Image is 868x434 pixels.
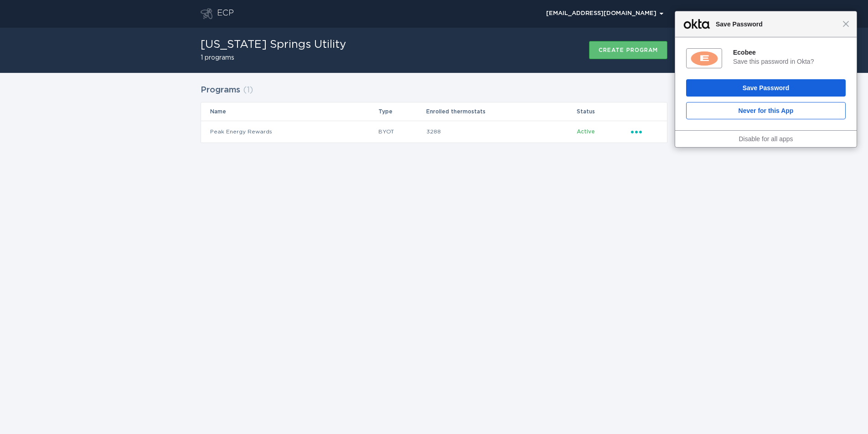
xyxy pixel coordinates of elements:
[378,121,426,143] td: BYOT
[599,47,658,53] div: Create program
[542,7,667,20] div: Popover menu
[842,20,849,27] span: Close
[686,102,846,119] button: Never for this App
[201,102,667,121] tr: Table Headers
[217,8,234,19] div: ECP
[711,19,842,30] span: Save Password
[243,86,253,94] span: ( 1 )
[689,51,719,66] img: yMBT1UAAAAGSURBVAMAC672s6ILOAgAAAAASUVORK5CYII=
[542,7,667,20] button: Open user account details
[631,127,658,137] div: Popover menu
[426,121,576,143] td: 3288
[576,102,630,121] th: Status
[201,121,378,143] td: Peak Energy Rewards
[201,8,212,19] button: Go to dashboard
[426,102,576,121] th: Enrolled thermostats
[201,39,346,50] h1: [US_STATE] Springs Utility
[577,129,595,134] span: Active
[201,55,346,61] h2: 1 programs
[733,48,846,56] div: Ecobee
[733,57,846,66] div: Save this password in Okta?
[201,102,378,121] th: Name
[589,41,667,59] button: Create program
[201,121,667,143] tr: eac57e592a184fb3a56c06a14bf69b82
[686,79,846,97] button: Save Password
[201,82,240,98] h2: Programs
[739,135,793,143] a: Disable for all apps
[378,102,426,121] th: Type
[546,11,663,16] div: [EMAIL_ADDRESS][DOMAIN_NAME]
